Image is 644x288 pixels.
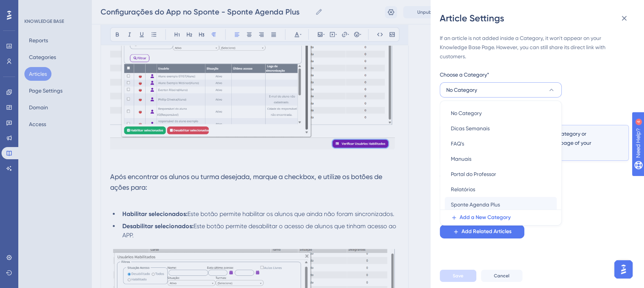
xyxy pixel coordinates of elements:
span: Cancel [494,273,509,279]
div: 4 [53,4,55,10]
span: Relatórios [451,185,475,194]
button: Cancel [481,270,522,282]
button: Add a New Category [445,210,561,225]
span: Choose a Category* [440,70,489,79]
div: Article Settings [440,12,635,24]
span: Add a New Category [460,213,511,222]
button: Relatórios [445,182,557,197]
span: Manuais [451,154,471,163]
button: No Category [445,106,557,121]
span: Dicas Semanais [451,124,490,133]
span: FAQ's [451,139,464,148]
button: Sponte Agenda Plus [445,197,557,212]
button: Dicas Semanais [445,121,557,136]
button: Save [440,270,476,282]
span: Add Related Articles [461,227,511,236]
button: Portal do Professor [445,166,557,182]
span: No Category [446,85,477,94]
span: Need Help? [18,2,48,11]
span: Portal do Professor [451,170,496,179]
button: FAQ's [445,136,557,151]
iframe: UserGuiding AI Assistant Launcher [612,258,635,281]
span: No Category [451,109,482,118]
button: Add Related Articles [440,225,524,238]
span: Save [453,273,463,279]
button: Manuais [445,151,557,166]
div: If an article is not added inside a Category, it won't appear on your Knowledge Base Page. Howeve... [440,34,629,61]
button: No Category [440,82,562,98]
span: Sponte Agenda Plus [451,200,500,209]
